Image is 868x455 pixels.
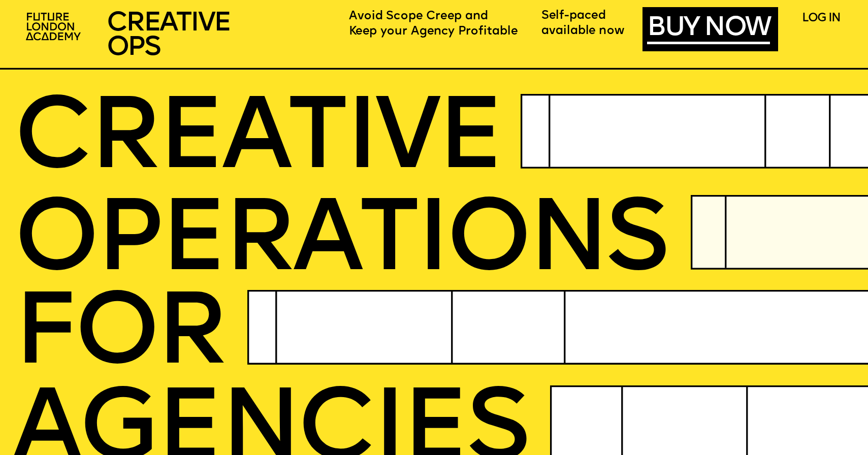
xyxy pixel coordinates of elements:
[349,25,518,38] span: Keep your Agency Profitable
[14,91,501,192] span: CREATIVE
[541,24,625,37] span: available now
[802,12,840,24] a: LOG IN
[21,8,88,47] img: upload-2f72e7a8-3806-41e8-b55b-d754ac055a4a.png
[107,10,230,62] span: CREATIVE OPS
[647,14,769,44] a: BUY NOW
[14,192,666,294] span: OPERatioNS
[541,9,606,22] span: Self-paced
[14,286,225,388] span: FOR
[349,10,488,23] span: Avoid Scope Creep and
